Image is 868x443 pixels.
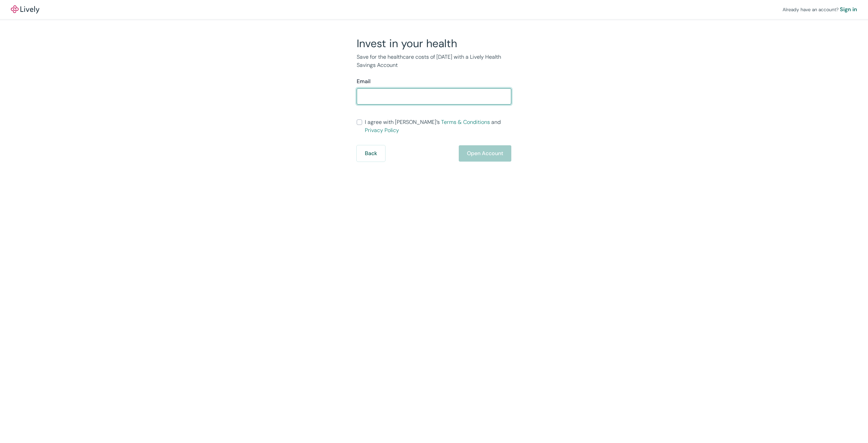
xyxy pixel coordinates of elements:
[357,53,511,69] p: Save for the healthcare costs of [DATE] with a Lively Health Savings Account
[365,127,399,134] a: Privacy Policy
[441,118,490,126] a: Terms & Conditions
[783,5,857,14] div: Already have an account?
[11,5,39,14] a: LivelyLively
[357,37,511,50] h2: Invest in your health
[357,77,371,86] label: Email
[357,145,385,162] button: Back
[365,118,511,134] span: I agree with [PERSON_NAME]’s and
[840,5,857,14] a: Sign in
[11,5,39,14] img: Lively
